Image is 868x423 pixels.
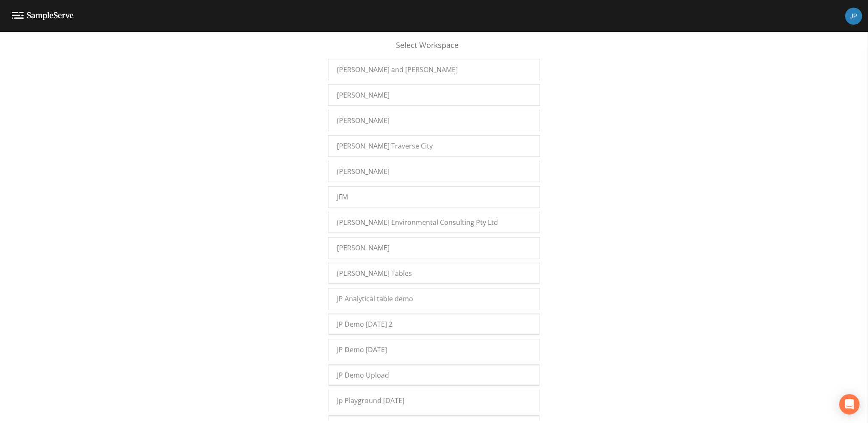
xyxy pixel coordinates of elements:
[337,217,498,227] span: [PERSON_NAME] Environmental Consulting Pty Ltd
[328,237,540,258] a: [PERSON_NAME]
[328,84,540,106] a: [PERSON_NAME]
[12,12,74,20] img: logo
[328,314,540,335] a: JP Demo [DATE] 2
[337,64,458,75] span: [PERSON_NAME] and [PERSON_NAME]
[337,141,433,151] span: [PERSON_NAME] Traverse City
[328,161,540,182] a: [PERSON_NAME]
[337,90,389,100] span: [PERSON_NAME]
[337,192,348,202] span: JFM
[337,268,412,278] span: [PERSON_NAME] Tables
[337,243,389,253] span: [PERSON_NAME]
[839,394,860,415] div: Open Intercom Messenger
[328,212,540,233] a: [PERSON_NAME] Environmental Consulting Pty Ltd
[328,39,540,59] div: Select Workspace
[328,186,540,207] a: JFM
[337,319,392,329] span: JP Demo [DATE] 2
[328,390,540,411] a: Jp Playground [DATE]
[328,135,540,157] a: [PERSON_NAME] Traverse City
[845,8,862,25] img: 41241ef155101aa6d92a04480b0d0000
[337,395,404,406] span: Jp Playground [DATE]
[337,345,387,355] span: JP Demo [DATE]
[328,59,540,80] a: [PERSON_NAME] and [PERSON_NAME]
[328,339,540,360] a: JP Demo [DATE]
[328,364,540,386] a: JP Demo Upload
[328,263,540,284] a: [PERSON_NAME] Tables
[337,115,389,126] span: [PERSON_NAME]
[337,294,413,304] span: JP Analytical table demo
[337,166,389,176] span: [PERSON_NAME]
[328,110,540,131] a: [PERSON_NAME]
[328,288,540,309] a: JP Analytical table demo
[337,370,389,380] span: JP Demo Upload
